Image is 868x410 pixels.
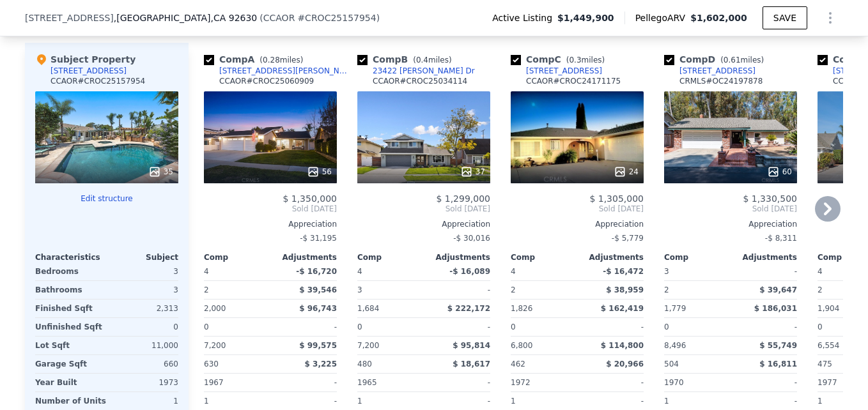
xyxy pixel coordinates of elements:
[35,374,104,391] div: Year Built
[818,323,823,331] span: 0
[511,304,532,313] span: 1,826
[759,341,797,350] span: $ 55,749
[601,304,644,313] span: $ 162,419
[759,285,797,294] span: $ 39,647
[273,374,337,391] div: -
[754,304,797,313] span: $ 186,031
[219,66,352,76] div: [STREET_ADDRESS][PERSON_NAME]
[601,341,644,350] span: $ 114,800
[35,300,104,317] div: Finished Sqft
[109,262,178,280] div: 3
[818,267,823,276] span: 4
[204,392,268,410] div: 1
[299,341,337,350] span: $ 99,575
[357,341,379,350] span: 7,200
[109,374,178,391] div: 1973
[426,392,490,410] div: -
[299,304,337,313] span: $ 96,743
[204,281,268,299] div: 2
[254,56,308,65] span: ( miles)
[679,76,763,86] div: CRMLS # OC24197878
[818,360,832,368] span: 475
[511,341,532,350] span: 6,800
[818,341,839,350] span: 6,554
[580,374,644,391] div: -
[664,66,756,76] a: [STREET_ADDRESS]
[109,337,178,354] div: 11,000
[511,360,525,368] span: 462
[373,76,467,86] div: CCAOR # CROC25034114
[50,76,145,86] div: CCAOR # CROC25157954
[296,267,337,276] span: -$ 16,720
[357,267,362,276] span: 4
[511,66,602,76] a: [STREET_ADDRESS]
[305,360,337,368] span: $ 3,225
[148,165,173,178] div: 35
[818,5,843,31] button: Show Options
[297,13,376,23] span: # CROC25157954
[664,53,769,66] div: Comp D
[35,337,104,354] div: Lot Sqft
[606,360,644,368] span: $ 20,966
[35,281,104,299] div: Bathrooms
[109,281,178,299] div: 3
[580,392,644,410] div: -
[35,252,107,262] div: Characteristics
[109,300,178,317] div: 2,313
[408,56,456,65] span: ( miles)
[357,53,457,66] div: Comp B
[109,318,178,336] div: 0
[109,355,178,373] div: 660
[511,204,644,214] span: Sold [DATE]
[664,204,797,214] span: Sold [DATE]
[715,56,769,65] span: ( miles)
[204,323,209,331] span: 0
[580,318,644,336] div: -
[424,252,490,262] div: Adjustments
[612,234,644,243] span: -$ 5,779
[219,76,314,86] div: CCAOR # CROC25060909
[511,219,644,229] div: Appreciation
[664,219,797,229] div: Appreciation
[818,304,839,313] span: 1,904
[453,234,490,243] span: -$ 30,016
[426,318,490,336] div: -
[260,11,380,24] div: ( )
[357,304,379,313] span: 1,684
[569,56,581,65] span: 0.3
[357,66,475,76] a: 23422 [PERSON_NAME] Dr
[453,360,490,368] span: $ 18,617
[35,53,136,66] div: Subject Property
[273,318,337,336] div: -
[733,392,797,410] div: -
[307,165,332,178] div: 56
[204,374,268,391] div: 1967
[511,281,575,299] div: 2
[114,11,257,24] span: , [GEOGRAPHIC_DATA]
[35,194,178,204] button: Edit structure
[603,267,644,276] span: -$ 16,472
[733,374,797,391] div: -
[210,13,257,23] span: , CA 92630
[577,252,644,262] div: Adjustments
[426,281,490,299] div: -
[511,53,610,66] div: Comp C
[614,165,639,178] div: 24
[557,11,614,24] span: $1,449,900
[526,66,602,76] div: [STREET_ADDRESS]
[731,252,797,262] div: Adjustments
[664,360,679,368] span: 504
[511,392,575,410] div: 1
[357,252,424,262] div: Comp
[357,374,421,391] div: 1965
[511,374,575,391] div: 1972
[373,66,475,76] div: 23422 [PERSON_NAME] Dr
[679,66,756,76] div: [STREET_ADDRESS]
[635,11,691,24] span: Pellego ARV
[767,165,792,178] div: 60
[35,262,104,280] div: Bedrooms
[50,66,127,76] div: [STREET_ADDRESS]
[733,318,797,336] div: -
[204,252,270,262] div: Comp
[270,252,337,262] div: Adjustments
